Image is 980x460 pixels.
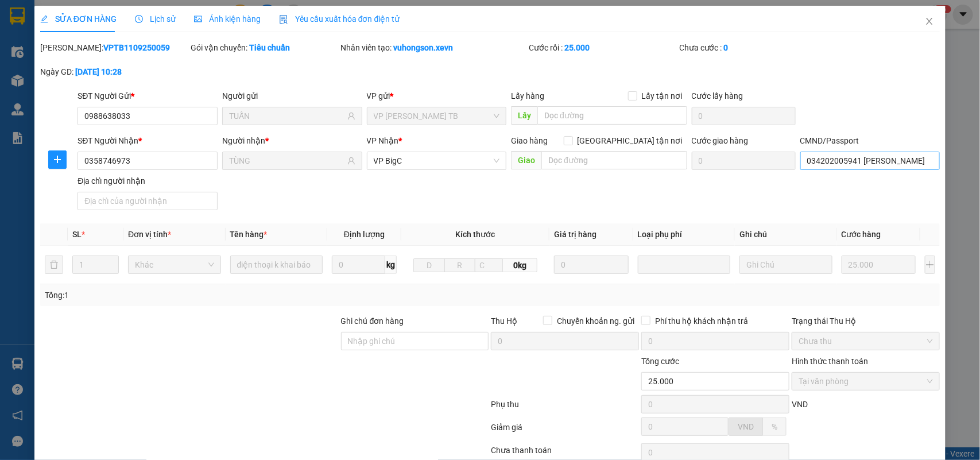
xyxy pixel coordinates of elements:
[692,91,743,100] label: Cước lấy hàng
[78,90,218,102] div: SĐT Người Gửi
[135,15,143,23] span: clock-circle
[135,256,214,273] span: Khác
[279,14,400,24] span: Yêu cầu xuất hóa đơn điện tử
[40,14,117,24] span: SỬA ĐƠN HÀNG
[341,41,526,54] div: Nhân viên tạo:
[456,230,495,239] span: Kích thước
[679,41,827,54] div: Chưa cước :
[925,17,934,26] span: close
[529,41,677,54] div: Cước rồi :
[799,373,933,390] span: Tại văn phòng
[48,150,67,169] button: plus
[444,258,475,272] input: R
[107,28,480,42] li: Số 10 ngõ 15 Ngọc Hồi, Q.[PERSON_NAME], [GEOGRAPHIC_DATA]
[491,316,517,326] span: Thu Hộ
[45,289,379,301] div: Tổng: 1
[641,357,679,366] span: Tổng cước
[367,90,507,102] div: VP gửi
[537,106,687,125] input: Dọc đường
[541,151,687,169] input: Dọc đường
[78,192,218,210] input: Địa chỉ của người nhận
[475,258,503,272] input: C
[14,83,110,102] b: GỬI : VP BigC
[735,223,837,246] th: Ghi chú
[792,400,808,409] span: VND
[692,136,749,145] label: Cước giao hàng
[374,107,500,125] span: VP Trần Phú TB
[554,256,628,274] input: 0
[194,14,261,24] span: Ảnh kiện hàng
[913,6,946,38] button: Close
[40,15,48,23] span: edit
[14,14,72,72] img: logo.jpg
[367,136,399,145] span: VP Nhận
[230,256,323,274] input: VD: Bàn, Ghế
[128,230,171,239] span: Đơn vị tính
[344,230,385,239] span: Định lượng
[40,41,188,54] div: [PERSON_NAME]:
[45,256,63,274] button: delete
[511,91,544,100] span: Lấy hàng
[40,65,188,78] div: Ngày GD:
[511,151,541,169] span: Giao
[194,15,202,23] span: picture
[394,43,454,52] b: vuhongson.xevn
[103,43,170,52] b: VPTB1109250059
[738,422,754,431] span: VND
[78,175,218,187] div: Địa chỉ người nhận
[341,316,404,326] label: Ghi chú đơn hàng
[637,90,687,102] span: Lấy tận nơi
[503,258,537,272] span: 0kg
[229,154,345,167] input: Tên người nhận
[772,422,777,431] span: %
[490,398,641,418] div: Phụ thu
[72,230,82,239] span: SL
[347,112,355,120] span: user
[842,230,881,239] span: Cước hàng
[552,315,639,327] span: Chuyển khoản ng. gửi
[633,223,735,246] th: Loại phụ phí
[792,315,940,327] div: Trạng thái Thu Hộ
[554,230,596,239] span: Giá trị hàng
[75,67,122,76] b: [DATE] 10:28
[511,136,548,145] span: Giao hàng
[692,107,796,125] input: Cước lấy hàng
[573,134,687,147] span: [GEOGRAPHIC_DATA] tận nơi
[249,43,290,52] b: Tiêu chuẩn
[107,42,480,57] li: Hotline: 19001155
[341,332,489,350] input: Ghi chú đơn hàng
[347,157,355,165] span: user
[279,15,288,24] img: icon
[374,152,500,169] span: VP BigC
[385,256,397,274] span: kg
[724,43,729,52] b: 0
[925,256,936,274] button: plus
[799,333,933,350] span: Chưa thu
[564,43,590,52] b: 25.000
[650,315,753,327] span: Phí thu hộ khách nhận trả
[78,134,218,147] div: SĐT Người Nhận
[191,41,339,54] div: Gói vận chuyển:
[49,155,66,164] span: plus
[792,357,868,366] label: Hình thức thanh toán
[842,256,916,274] input: 0
[800,134,940,147] div: CMND/Passport
[135,14,176,24] span: Lịch sử
[511,106,537,125] span: Lấy
[692,152,796,170] input: Cước giao hàng
[222,90,362,102] div: Người gửi
[229,110,345,122] input: Tên người gửi
[490,421,641,441] div: Giảm giá
[222,134,362,147] div: Người nhận
[413,258,444,272] input: D
[739,256,832,274] input: Ghi Chú
[230,230,268,239] span: Tên hàng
